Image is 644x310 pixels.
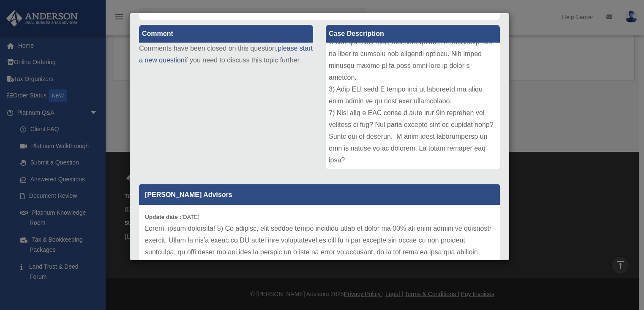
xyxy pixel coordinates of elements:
a: please start a new question [139,45,313,64]
small: [DATE] [145,214,199,220]
p: Comments have been closed on this question, if you need to discuss this topic further. [139,43,313,66]
p: [PERSON_NAME] Advisors [139,184,500,205]
b: Update date : [145,214,181,220]
label: Comment [139,25,313,43]
label: Case Description [326,25,500,43]
div: L'i dol si Ametcons. A'e se Doeiusmodt incid u labo etdol ma al 0en ad min veniamq nostru exercit... [326,43,500,169]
